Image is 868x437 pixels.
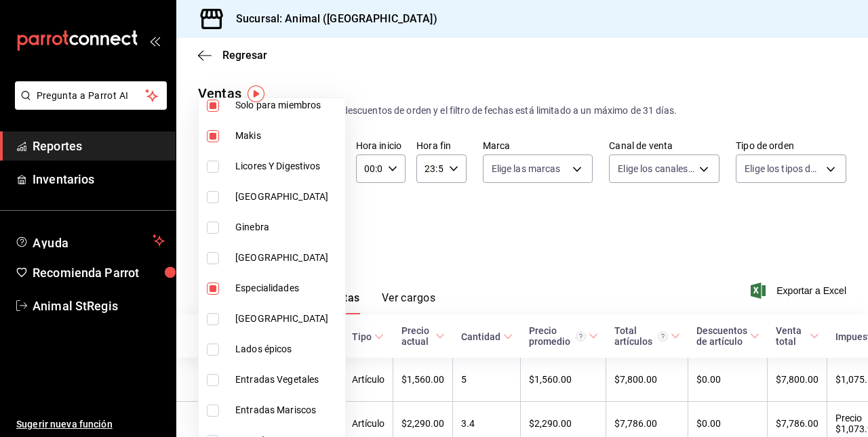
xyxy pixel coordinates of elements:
img: Marcador de información sobre herramientas [248,85,264,102]
span: Ginebra [235,220,340,234]
span: Entradas Vegetales [235,373,340,387]
span: Especialidades [235,281,340,295]
span: Licores Y Digestivos [235,159,340,173]
span: Lados épicos [235,342,340,356]
span: Entradas Mariscos [235,403,340,417]
span: Solo para miembros [235,98,340,112]
span: [GEOGRAPHIC_DATA] [235,251,340,265]
span: Makis [235,129,340,143]
span: [GEOGRAPHIC_DATA] [235,312,340,326]
span: [GEOGRAPHIC_DATA] [235,190,340,204]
